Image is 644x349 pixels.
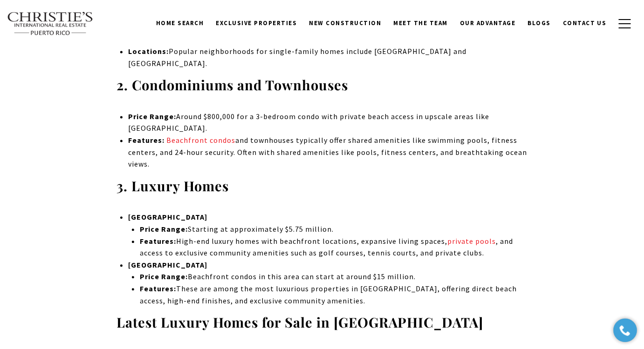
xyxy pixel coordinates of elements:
[128,111,528,135] p: Around $800,000 for a 3-bedroom condo with private beach access in upscale areas like [GEOGRAPHIC...
[522,14,557,32] a: Blogs
[128,213,207,222] strong: [GEOGRAPHIC_DATA]
[116,314,483,331] strong: Latest Luxury Homes for Sale in [GEOGRAPHIC_DATA]
[454,14,522,32] a: Our Advantage
[140,271,528,283] p: Beachfront condos in this area can start at around $15 million.
[116,76,348,94] strong: 2. Condominiums and Townhouses
[128,136,164,145] strong: Features:
[140,224,528,236] p: Starting at approximately $5.75 million.
[128,112,176,121] strong: Price Range:
[210,14,303,32] a: Exclusive Properties
[128,46,528,70] p: Popular neighborhoods for single-family homes include [GEOGRAPHIC_DATA] and [GEOGRAPHIC_DATA].
[7,12,94,36] img: Christie's International Real Estate text transparent background
[166,136,235,145] a: Beachfront condos
[216,19,297,27] span: Exclusive Properties
[388,14,454,32] a: Meet the Team
[128,135,528,171] p: and townhouses typically offer shared amenities like swimming pools, fitness centers, and 24-hour...
[150,14,210,32] a: Home Search
[140,236,528,260] p: High-end luxury homes with beachfront locations, expansive living spaces, , and access to exclusi...
[613,10,637,37] button: button
[116,177,229,195] strong: 3. Luxury Homes
[140,237,176,246] strong: Features:
[447,237,496,246] a: private pools - open in a new tab
[140,272,188,282] strong: Price Range:
[128,47,169,56] strong: Locations:
[140,283,528,307] p: These are among the most luxurious properties in [GEOGRAPHIC_DATA], offering direct beach access,...
[128,261,207,270] strong: [GEOGRAPHIC_DATA]
[309,19,382,27] span: New Construction
[140,225,188,234] strong: Price Range:
[303,14,388,32] a: New Construction
[140,284,176,294] strong: Features:
[563,19,607,27] span: Contact Us
[528,19,551,27] span: Blogs
[460,19,516,27] span: Our Advantage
